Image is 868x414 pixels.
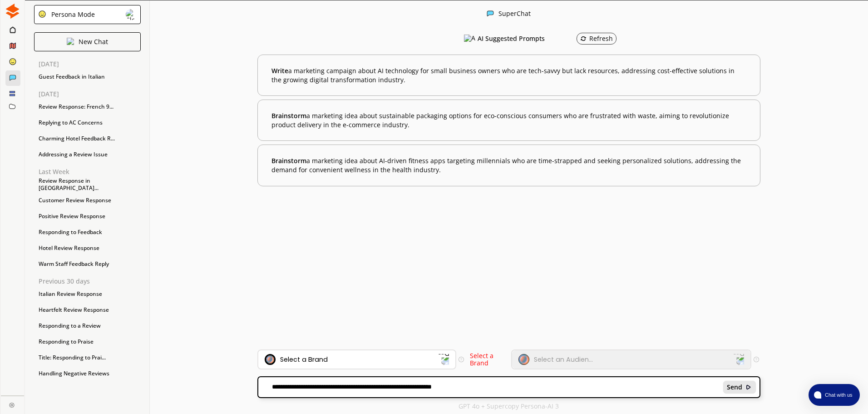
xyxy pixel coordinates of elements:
button: atlas-launcher [809,384,860,406]
div: Select a Brand [280,356,328,363]
span: Chat with us [821,391,854,399]
div: Guest Feedback in Italian [34,70,141,84]
a: Close [1,396,24,412]
img: Dropdown Icon [733,354,745,365]
div: Persona Mode [48,11,95,18]
div: SuperChat [498,10,531,19]
div: Addressing a Review Issue [34,148,141,161]
div: Responding to Praise [34,335,141,349]
p: Last Week [39,168,141,175]
img: Close [67,38,74,45]
p: New Chat [79,38,108,45]
div: Responding to Feedback [34,225,141,239]
div: Review Response: French 9... [34,100,141,114]
div: Charming Hotel Feedback R... [34,132,141,145]
div: Italian Review Response [34,287,141,301]
div: Customer Review Response [34,194,141,207]
h3: AI Suggested Prompts [478,32,545,45]
img: Dropdown Icon [438,354,449,365]
span: Brainstorm [271,156,306,165]
img: Tooltip Icon [459,357,464,362]
div: Title: Responding to Prai... [34,351,141,364]
p: GPT 4o + Supercopy Persona-AI 3 [459,403,559,410]
div: Warm Staff Feedback Reply [34,257,141,271]
p: [DATE] [39,90,141,98]
div: Review Response: 6/10 [34,383,141,396]
div: Review Response in [GEOGRAPHIC_DATA]... [34,178,141,191]
b: a marketing idea about sustainable packaging options for eco-conscious consumers who are frustrat... [271,111,746,129]
p: [DATE] [39,60,141,68]
b: Send [727,384,742,391]
div: Handling Negative Reviews [34,367,141,380]
img: Close [487,10,494,17]
div: Hotel Review Response [34,241,141,255]
img: Audience Icon [518,354,529,365]
span: Write [271,66,288,75]
p: Previous 30 days [39,278,141,285]
div: Select an Audien... [534,356,593,363]
span: Brainstorm [271,111,306,120]
img: Refresh [580,35,587,42]
div: Heartfelt Review Response [34,303,141,317]
img: Close [745,384,752,390]
b: a marketing idea about AI-driven fitness apps targeting millennials who are time-strapped and see... [271,156,746,174]
span: Select a Brand [470,351,493,367]
div: Refresh [580,35,613,42]
img: Close [126,9,137,20]
div: Positive Review Response [34,209,141,223]
img: Close [5,4,20,19]
img: Close [38,10,46,18]
img: Brand Icon [265,354,276,365]
div: Responding to a Review [34,319,141,333]
img: Tooltip Icon [754,357,759,362]
b: a marketing campaign about AI technology for small business owners who are tech-savvy but lack re... [271,66,746,84]
div: Replying to AC Concerns [34,116,141,130]
img: Close [9,402,15,408]
img: AI Suggested Prompts [464,35,475,43]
